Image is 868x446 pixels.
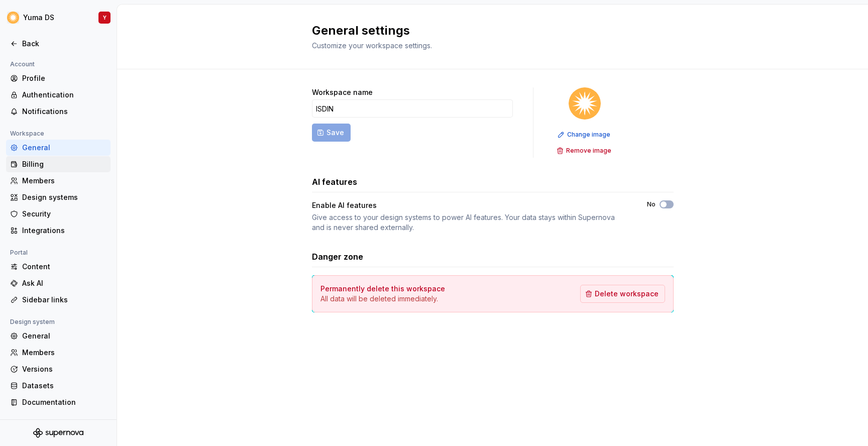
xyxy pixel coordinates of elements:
[22,192,106,202] div: Design systems
[320,294,445,304] p: All data will be deleted immediately.
[320,284,445,294] h4: Permanently delete this workspace
[6,173,111,189] a: Members
[647,200,656,208] label: No
[312,200,629,210] div: Enable AI features
[6,58,39,70] div: Account
[580,285,665,303] button: Delete workspace
[6,128,48,140] div: Workspace
[595,289,659,299] span: Delete workspace
[22,226,106,236] div: Integrations
[6,206,111,222] a: Security
[6,292,111,308] a: Sidebar links
[2,7,115,29] button: Yuma DSY
[6,103,111,120] a: Notifications
[6,156,111,172] a: Billing
[22,381,106,391] div: Datasets
[6,70,111,86] a: Profile
[569,87,601,120] img: 6fb3a1ba-1d0d-4542-beb7-2ab0902974c7.png
[22,364,106,374] div: Versions
[312,251,363,263] h3: Danger zone
[22,159,106,169] div: Billing
[22,39,106,49] div: Back
[7,12,19,24] img: 6fb3a1ba-1d0d-4542-beb7-2ab0902974c7.png
[22,209,106,219] div: Security
[6,247,32,259] div: Portal
[6,316,59,328] div: Design system
[6,378,111,394] a: Datasets
[33,428,83,438] svg: Supernova Logo
[312,176,357,188] h3: AI features
[6,140,111,156] a: General
[22,262,106,272] div: Content
[22,73,106,83] div: Profile
[6,345,111,361] a: Members
[312,23,662,39] h2: General settings
[22,176,106,186] div: Members
[6,394,111,410] a: Documentation
[6,328,111,344] a: General
[6,36,111,52] a: Back
[22,331,106,341] div: General
[6,259,111,275] a: Content
[22,106,106,117] div: Notifications
[566,147,611,155] span: Remove image
[23,13,54,23] div: Yuma DS
[554,144,616,158] button: Remove image
[312,212,629,233] div: Give access to your design systems to power AI features. Your data stays within Supernova and is ...
[6,189,111,205] a: Design systems
[22,90,106,100] div: Authentication
[555,128,615,142] button: Change image
[567,131,610,139] span: Change image
[6,87,111,103] a: Authentication
[22,278,106,288] div: Ask AI
[6,361,111,377] a: Versions
[6,275,111,291] a: Ask AI
[22,295,106,305] div: Sidebar links
[312,87,373,97] label: Workspace name
[22,397,106,407] div: Documentation
[22,348,106,358] div: Members
[22,143,106,153] div: General
[103,14,106,22] div: Y
[6,222,111,239] a: Integrations
[312,41,432,50] span: Customize your workspace settings.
